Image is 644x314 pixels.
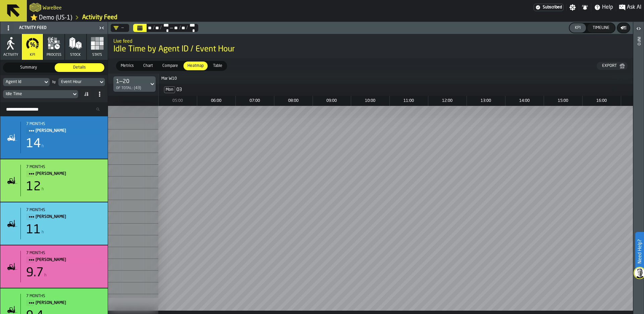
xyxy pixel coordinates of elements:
div: Start: 03/03/2025, 06:04:40 - End: 04/03/2025, 13:38:44 [26,251,102,256]
div: 7 months [26,208,102,212]
label: button-switch-multi-Compare [158,61,183,71]
div: (43) [116,86,141,90]
div: 14 [26,137,41,151]
div: DropdownMenuValue-idleTimeMs [3,90,78,98]
div: DropdownMenuValue-idleTimeMs [6,92,69,96]
span: 03 [176,87,182,92]
label: button-toggle-Help [591,3,616,11]
span: h [42,144,44,149]
label: button-switch-multi-Summary [3,63,54,73]
div: Select date range [147,25,152,31]
div: thumb [117,62,138,70]
span: — [169,25,173,31]
div: Title [26,165,102,178]
div: Title [26,251,102,264]
div: 7 months [26,251,102,256]
a: link-to-/wh/i/103622fe-4b04-4da1-b95f-2619b9c959cc/feed/295e6da0-4918-4aac-b59c-b3797cc367fd [82,14,117,21]
div: hour: 08:00 [274,96,312,106]
h2: Sub Title [43,4,62,11]
span: Metrics [118,63,137,69]
div: Select date range [133,24,198,32]
div: 7 months [26,294,102,299]
div: / [152,25,155,31]
div: thumb [158,62,182,70]
div: hour: 10:00 [351,96,389,106]
div: / [178,25,181,31]
div: DropdownMenuValue-eventHour [58,78,105,86]
h2: Sub Title [113,37,628,44]
div: thumb [183,62,208,70]
div: hour: 15:00 [544,96,582,106]
div: / [186,25,188,31]
button: button- [618,23,630,33]
label: button-switch-multi-Details [54,63,105,73]
div: DropdownMenuValue-eventHour [61,80,96,84]
div: hour: 11:00 [389,96,428,106]
div: hour: 14:00 [505,96,543,106]
span: Ask AI [627,3,641,11]
div: stat- [0,202,108,245]
span: Compare [160,63,181,69]
label: button-toggle-Ask AI [616,3,644,11]
a: link-to-/wh/i/103622fe-4b04-4da1-b95f-2619b9c959cc/settings/billing [534,4,563,11]
span: h [42,230,44,235]
span: h [44,273,47,278]
span: process [47,53,61,57]
span: Chart [141,63,156,69]
div: 1—20 [116,78,141,86]
label: Need Help? [636,233,643,270]
span: Idle Time by Agent ID / Event Hour [113,44,628,55]
label: button-toggle-Close me [97,24,106,32]
div: Start: 03/03/2025, 06:37:45 - End: 04/03/2025, 15:28:07 [26,165,102,169]
button: button-KPI [570,23,586,33]
span: [PERSON_NAME] [36,170,97,178]
div: hour: 06:00 [197,96,235,106]
div: Title [26,294,102,307]
span: Mon [164,86,175,93]
span: KPI [30,53,35,57]
div: Select date range [162,23,169,33]
div: Select date range [181,25,186,31]
div: thumb [55,63,104,72]
div: Title [26,122,102,134]
div: 7 months [26,165,102,169]
div: Title [26,208,102,221]
div: Select date range [173,25,178,31]
button: Select date range [133,24,147,32]
div: 11 [26,223,41,237]
div: DropdownMenuValue- [113,25,124,31]
div: stat- [0,116,108,159]
div: / [160,25,162,31]
div: stat- [0,245,108,288]
div: DropdownMenuValue-agentId [6,80,40,84]
span: Table [210,63,225,69]
div: 7 months [26,122,102,126]
div: by [52,80,56,84]
span: [PERSON_NAME] [36,213,97,221]
span: Stock [70,53,81,57]
button: button-Export [597,62,628,70]
span: h [42,187,44,192]
div: DropdownMenuValue- [111,24,129,32]
div: DropdownMenuValue-1 [116,78,146,90]
div: stat- [0,159,108,202]
div: thumb [139,62,157,70]
div: Start: 03/03/2025, 07:15:54 - End: 04/03/2025, 15:52:25 [26,122,102,126]
span: Activity [3,53,18,57]
span: Heatmap [185,63,206,69]
div: 9.7 [26,266,44,280]
span: of Total: [116,86,132,90]
div: Timeline [590,26,612,30]
span: Stats [92,53,102,57]
div: DropdownMenuValue-agentId [3,78,50,86]
header: Info [633,22,644,314]
div: hour: 09:00 [313,96,351,106]
span: [PERSON_NAME] [36,127,97,134]
label: button-switch-multi-Table [208,61,227,71]
span: [PERSON_NAME] [36,256,97,264]
div: title-Idle Time by Agent ID / Event Hour [108,34,633,58]
label: button-toggle-Notifications [579,4,591,11]
label: button-switch-multi-Chart [139,61,158,71]
span: Summary [5,65,52,71]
